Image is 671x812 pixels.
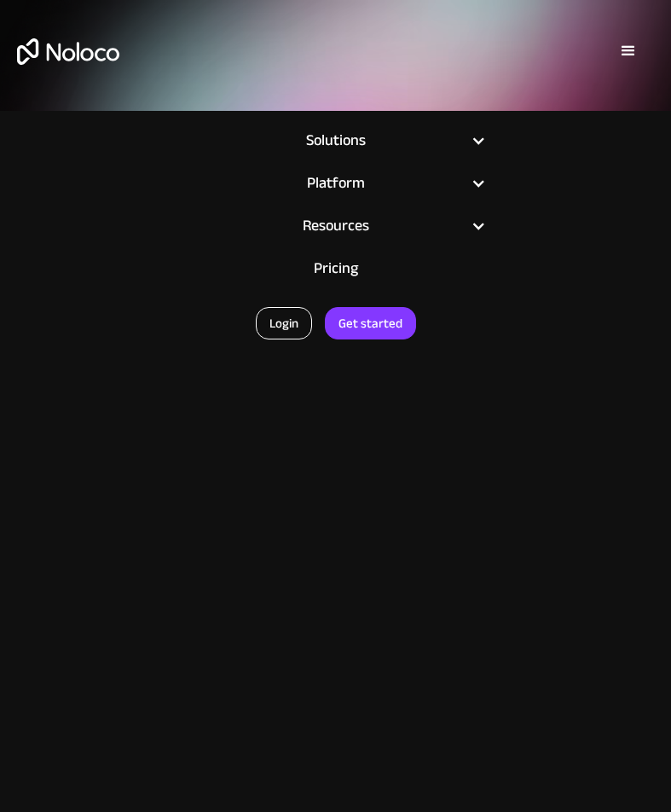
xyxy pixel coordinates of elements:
[325,307,416,339] a: Get started
[168,128,504,154] div: Solutions
[603,26,654,77] div: menu
[168,171,504,196] div: Platform
[168,247,504,290] a: Pricing
[189,213,483,239] div: Resources
[17,38,119,65] a: home
[189,128,483,154] div: Solutions
[256,307,312,339] a: Login
[189,171,483,196] div: Platform
[168,213,504,239] div: Resources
